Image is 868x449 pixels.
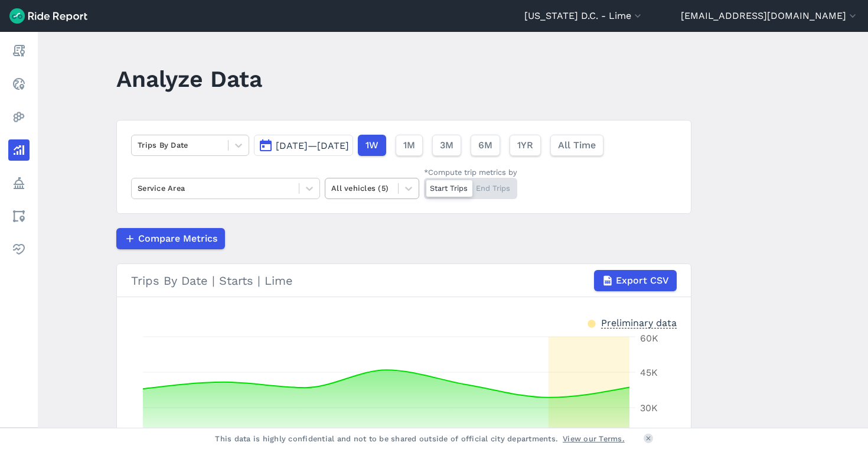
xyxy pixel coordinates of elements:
span: 1W [366,138,378,152]
a: Areas [8,206,30,227]
tspan: 60K [640,333,658,344]
span: 6M [478,138,492,152]
a: Policy [8,173,30,194]
button: [DATE]—[DATE] [254,135,353,156]
a: Analyze [8,139,30,161]
button: 6M [471,135,500,156]
span: 3M [440,138,453,152]
button: Export CSV [594,270,677,291]
a: View our Terms. [563,433,625,444]
span: 1YR [517,138,533,152]
button: 1M [396,135,423,156]
span: Export CSV [616,274,669,288]
span: Compare Metrics [138,232,217,246]
a: Heatmaps [8,106,30,128]
button: All Time [550,135,603,156]
div: Trips By Date | Starts | Lime [131,270,677,291]
span: All Time [558,138,596,152]
button: 1YR [510,135,541,156]
div: Preliminary data [601,316,677,328]
div: *Compute trip metrics by [424,167,517,178]
a: Health [8,239,30,260]
tspan: 30K [640,402,658,414]
a: Realtime [8,73,30,95]
tspan: 45K [640,367,658,378]
span: [DATE]—[DATE] [276,140,349,151]
button: Compare Metrics [116,228,225,249]
button: [EMAIL_ADDRESS][DOMAIN_NAME] [681,9,859,23]
img: Ride Report [9,8,87,24]
h1: Analyze Data [116,63,262,95]
a: Report [8,40,30,61]
button: 1W [358,135,386,156]
button: [US_STATE] D.C. - Lime [524,9,644,23]
button: 3M [432,135,461,156]
span: 1M [403,138,415,152]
